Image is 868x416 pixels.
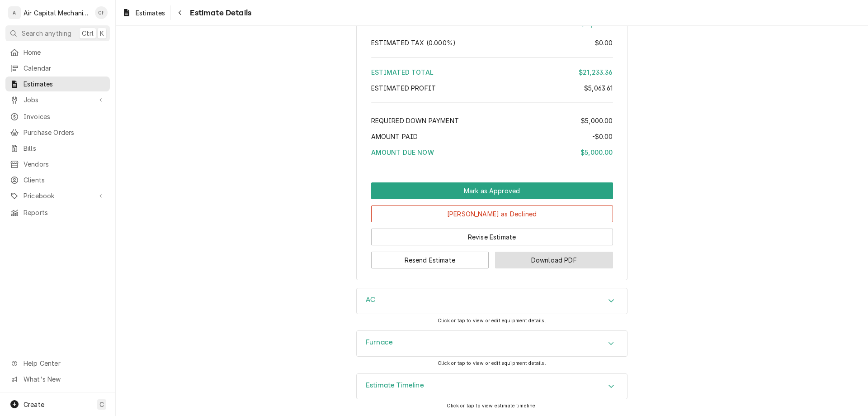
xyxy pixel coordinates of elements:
div: Estimated Tax [371,38,613,48]
div: $5,063.61 [584,83,613,93]
span: Required Down Payment [371,117,459,124]
span: What's New [24,374,104,384]
button: Accordion Details Expand Trigger [357,374,627,399]
button: Accordion Details Expand Trigger [357,288,627,314]
div: Amount Summary [371,5,613,163]
div: -$0.00 [592,132,613,141]
div: $5,000.00 [580,148,613,157]
div: Amount Paid [371,132,613,141]
div: Estimate Timeline [356,373,627,400]
span: Search anything [22,29,71,38]
button: Mark as Approved [371,182,613,199]
div: Button Group Row [371,199,613,222]
a: Vendors [5,157,110,172]
button: Resend Estimate [371,252,489,268]
a: Go to Pricebook [5,188,110,203]
span: Click or tap to view or edit equipment details. [438,318,546,324]
div: Button Group Row [371,245,613,268]
a: Estimates [118,5,169,20]
span: Invoices [24,112,105,121]
span: Click or tap to view or edit equipment details. [438,360,546,366]
a: Purchase Orders [5,125,110,140]
button: [PERSON_NAME] as Declined [371,206,613,222]
div: Button Group Row [371,182,613,199]
div: $0.00 [595,38,613,48]
h3: Furnace [366,338,393,347]
div: Button Group [371,182,613,268]
div: AC [356,288,627,314]
a: Estimates [5,77,110,91]
a: Go to Help Center [5,356,110,371]
span: Estimate Details [187,7,251,19]
a: Clients [5,172,110,187]
a: Calendar [5,61,110,76]
span: Estimated Tax ( 0.000% ) [371,39,456,47]
button: Accordion Details Expand Trigger [357,331,627,356]
span: Calendar [24,63,105,73]
button: Navigate back [173,5,187,20]
button: Search anythingCtrlK [5,25,110,41]
div: $21,233.36 [579,67,613,77]
button: Download PDF [495,252,613,268]
span: Jobs [24,95,92,105]
span: Reports [24,208,105,217]
span: Ctrl [82,29,94,38]
span: Estimates [136,8,165,18]
span: Home [24,48,105,57]
span: Click or tap to view estimate timeline. [447,403,537,409]
span: Estimated Total [371,68,434,76]
div: Charles Faure's Avatar [95,6,108,19]
h3: AC [366,296,375,304]
a: Go to Jobs [5,92,110,107]
div: Button Group Row [371,222,613,245]
div: A [8,6,21,19]
a: Bills [5,141,110,156]
div: $5,000.00 [581,116,613,125]
span: Create [24,401,44,408]
div: Estimated Profit [371,83,613,93]
div: Accordion Header [357,374,627,399]
h3: Estimate Timeline [366,381,424,390]
span: Estimated Profit [371,84,436,92]
span: Estimates [24,79,105,89]
div: Accordion Header [357,331,627,356]
div: Estimated Total [371,67,613,77]
span: Help Center [24,359,104,368]
div: Accordion Header [357,288,627,314]
span: Clients [24,175,105,185]
a: Go to What's New [5,372,110,387]
div: Amount Due Now [371,148,613,157]
span: Amount Paid [371,133,418,140]
span: Bills [24,143,105,153]
div: CF [95,6,108,19]
span: K [100,29,104,38]
span: C [99,400,104,409]
span: Purchase Orders [24,128,105,137]
span: Pricebook [24,191,92,201]
a: Invoices [5,109,110,124]
span: Vendors [24,159,105,169]
span: Amount Due Now [371,148,434,156]
div: Furnace [356,330,627,357]
a: Reports [5,205,110,220]
button: Revise Estimate [371,229,613,245]
a: Home [5,45,110,60]
div: Air Capital Mechanical [24,8,90,18]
